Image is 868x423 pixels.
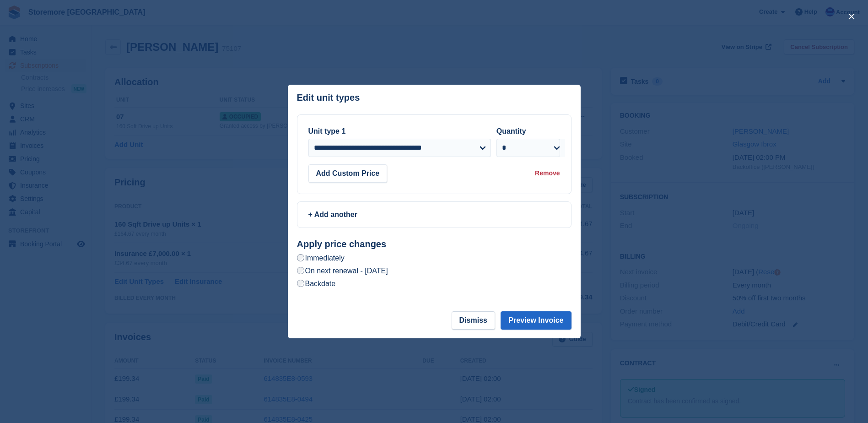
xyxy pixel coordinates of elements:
[496,127,526,135] label: Quantity
[297,92,360,103] p: Edit unit types
[297,280,304,287] input: Backdate
[297,267,304,274] input: On next renewal - [DATE]
[297,239,387,249] strong: Apply price changes
[308,164,388,183] button: Add Custom Price
[297,266,388,276] label: On next renewal - [DATE]
[297,279,336,288] label: Backdate
[308,209,560,220] div: + Add another
[308,127,346,135] label: Unit type 1
[844,9,859,24] button: close
[297,254,304,261] input: Immediately
[297,201,571,228] a: + Add another
[452,311,495,330] button: Dismiss
[535,168,560,178] div: Remove
[297,253,345,263] label: Immediately
[501,311,571,330] button: Preview Invoice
